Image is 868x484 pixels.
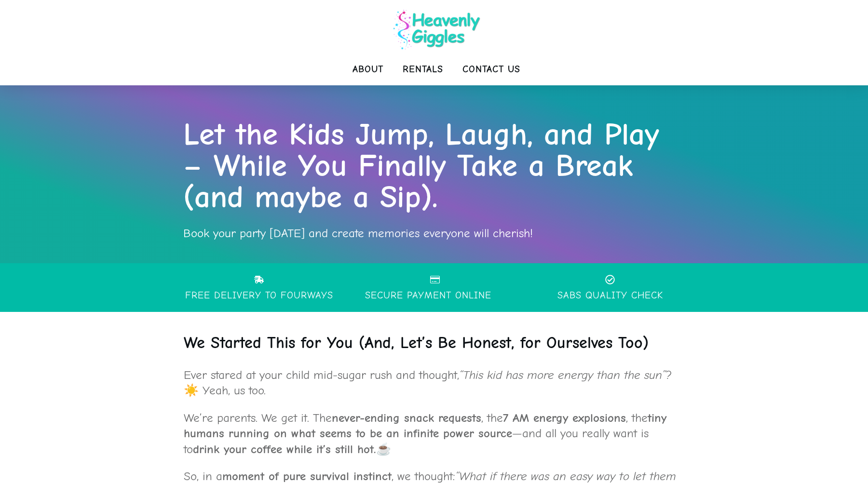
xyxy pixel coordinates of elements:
p: Free DELIVERY To Fourways [178,290,340,301]
p: SABS quality check [550,290,670,301]
a: About [353,60,383,79]
p: secure payment Online [365,290,491,301]
p: Let the Kids Jump, Laugh, and Play – While You Finally Take a Break (and maybe a Sip). [183,119,685,213]
em: “This kid has more energy than the sun” [459,368,666,382]
strong: drink your coffee while it’s still hot. [193,442,376,456]
strong: never-ending snack requests [332,411,481,425]
strong: 7 AM energy explosions [503,411,626,425]
a: Rentals [403,60,443,79]
span: Ever stared at your child mid-sugar rush and thought, ? ☀️ Yeah, us too. [184,368,672,398]
strong: We Started This for You (And, Let’s Be Honest, for Ourselves Too) [184,333,649,352]
p: Book your party [DATE] and create memories everyone will cherish! [183,223,685,244]
span: We’re parents. We get it. The , the , the —and all you really want is to ☕ [184,411,666,456]
a: Contact Us [462,60,520,79]
strong: moment of pure survival instinct [222,469,392,483]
